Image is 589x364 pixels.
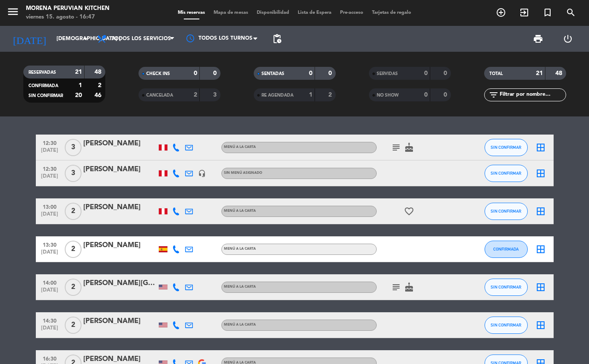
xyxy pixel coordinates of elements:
[485,203,528,220] button: SIN CONFIRMAR
[224,247,256,251] span: MENÚ A LA CARTA
[83,316,157,327] div: [PERSON_NAME]
[309,92,312,98] strong: 1
[261,72,284,76] span: SENTADAS
[535,206,546,217] i: border_all
[491,323,521,327] span: SIN CONFIRMAR
[39,163,60,173] span: 12:30
[83,138,157,149] div: [PERSON_NAME]
[261,93,293,97] span: RE AGENDADA
[444,70,449,76] strong: 0
[213,70,218,76] strong: 0
[224,285,256,289] span: MENÚ A LA CARTA
[65,165,82,182] span: 3
[272,34,282,44] span: pending_actions
[566,7,576,18] i: search
[65,241,82,258] span: 2
[28,94,63,98] span: SIN CONFIRMAR
[94,92,103,98] strong: 46
[213,92,218,98] strong: 3
[499,90,566,100] input: Filtrar por nombre...
[75,92,82,98] strong: 20
[98,82,103,88] strong: 2
[535,168,546,179] i: border_all
[491,145,521,150] span: SIN CONFIRMAR
[6,29,52,48] i: [DATE]
[553,26,583,52] div: LOG OUT
[535,282,546,292] i: border_all
[39,287,60,297] span: [DATE]
[555,70,564,76] strong: 48
[6,5,19,21] button: menu
[535,244,546,254] i: border_all
[485,139,528,156] button: SIN CONFIRMAR
[39,147,60,157] span: [DATE]
[39,277,60,287] span: 14:00
[39,239,60,249] span: 13:30
[83,202,157,213] div: [PERSON_NAME]
[65,279,82,296] span: 2
[224,145,256,149] span: MENÚ A LA CARTA
[493,247,519,251] span: CONFIRMADA
[6,5,19,18] i: menu
[404,142,414,153] i: cake
[252,10,293,15] span: Disponibilidad
[491,171,521,176] span: SIN CONFIRMAR
[198,169,206,177] i: headset_mic
[173,10,209,15] span: Mis reservas
[485,317,528,334] button: SIN CONFIRMAR
[309,70,312,76] strong: 0
[39,315,60,325] span: 14:30
[377,72,398,76] span: SERVIDAS
[391,282,401,292] i: subject
[146,93,173,97] span: CANCELADA
[424,92,428,98] strong: 0
[80,34,91,44] i: arrow_drop_down
[26,4,110,13] div: Morena Peruvian Kitchen
[28,70,56,75] span: RESERVADAS
[209,10,252,15] span: Mapa de mesas
[39,249,60,259] span: [DATE]
[485,279,528,296] button: SIN CONFIRMAR
[39,325,60,335] span: [DATE]
[491,209,521,213] span: SIN CONFIRMAR
[65,317,82,334] span: 2
[488,90,499,100] i: filter_list
[83,164,157,175] div: [PERSON_NAME]
[224,209,256,213] span: MENÚ A LA CARTA
[65,203,82,220] span: 2
[368,10,416,15] span: Tarjetas de regalo
[39,353,60,363] span: 16:30
[79,82,82,88] strong: 1
[39,211,60,221] span: [DATE]
[542,7,553,18] i: turned_in_not
[404,282,414,292] i: cake
[39,138,60,147] span: 12:30
[194,70,197,76] strong: 0
[485,165,528,182] button: SIN CONFIRMAR
[391,142,401,153] i: subject
[26,13,110,22] div: viernes 15. agosto - 16:47
[533,34,543,44] span: print
[535,320,546,330] i: border_all
[111,36,171,42] span: Todos los servicios
[65,139,82,156] span: 3
[224,171,262,175] span: Sin menú asignado
[563,34,573,44] i: power_settings_new
[28,84,58,88] span: CONFIRMADA
[328,92,334,98] strong: 2
[444,92,449,98] strong: 0
[535,142,546,153] i: border_all
[94,69,103,75] strong: 48
[83,278,157,289] div: [PERSON_NAME][GEOGRAPHIC_DATA]
[75,69,82,75] strong: 21
[146,72,170,76] span: CHECK INS
[536,70,543,76] strong: 21
[328,70,334,76] strong: 0
[39,201,60,211] span: 13:00
[489,72,503,76] span: TOTAL
[194,92,197,98] strong: 2
[377,93,399,97] span: NO SHOW
[83,240,157,251] div: [PERSON_NAME]
[496,7,506,18] i: add_circle_outline
[485,241,528,258] button: CONFIRMADA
